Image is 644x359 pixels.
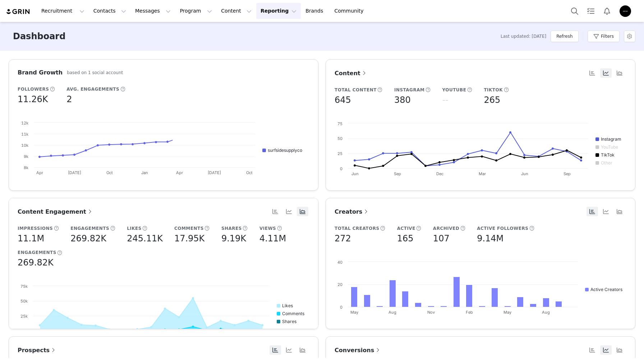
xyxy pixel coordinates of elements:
text: TikTok [601,152,615,158]
text: Jan [141,170,148,175]
text: Likes [282,303,293,308]
text: 11k [21,132,28,137]
h5: Engagements [18,249,56,256]
h5: Engagements [70,225,109,232]
text: Jun [521,171,528,176]
a: Tasks [583,3,599,19]
text: 50 [337,136,342,141]
h5: Shares [221,225,242,232]
h5: 380 [394,94,411,106]
text: Instagram [601,136,621,142]
text: 8k [24,165,28,170]
span: Content [335,70,368,77]
img: 5dcd0b7a-c37b-4f35-988d-96a1356221a4.png [620,5,631,17]
button: Contacts [89,3,130,19]
h5: YouTube [442,87,466,93]
text: Apr [176,170,183,175]
h5: Active Followers [477,225,528,232]
button: Search [567,3,583,19]
text: Feb [466,310,473,315]
h5: 269.82K [70,232,106,245]
text: surfsidesupplyco [268,147,302,153]
text: 75 [337,121,342,126]
text: 0 [340,166,342,171]
h5: Total Content [335,87,377,93]
button: Program [175,3,216,19]
h5: Impressions [18,225,53,232]
text: 50k [20,299,28,304]
h5: Total Creators [335,225,379,232]
button: Refresh [551,31,578,42]
a: Brands [301,3,330,19]
text: 12k [21,121,28,126]
h5: 165 [397,232,414,245]
h5: 245.11K [127,232,163,245]
button: Notifications [599,3,615,19]
h5: Likes [127,225,142,232]
h5: TikTok [484,87,503,93]
h5: 272 [335,232,351,245]
button: Filters [588,31,620,42]
text: [DATE] [208,170,221,175]
h3: Dashboard [13,30,65,43]
text: Aug [388,310,396,315]
h5: Instagram [394,87,425,93]
text: Dec [436,171,443,176]
text: Comments [282,311,304,316]
text: 10k [21,143,28,148]
text: May [503,310,511,315]
text: 25k [20,314,28,319]
text: 40 [337,260,342,265]
h5: Views [259,225,276,232]
h5: 9.14M [477,232,503,245]
span: Creators [335,208,369,215]
h5: Comments [174,225,204,232]
text: 9k [24,154,28,159]
text: YouTube [601,144,618,150]
h5: 11.26K [18,93,48,106]
text: [DATE] [68,170,81,175]
a: Creators [335,207,369,216]
a: Content Engagement [18,207,93,216]
text: Oct [106,170,113,175]
h5: 645 [335,94,351,106]
text: Shares [282,319,296,324]
text: Nov [427,310,435,315]
text: 0 [340,305,342,310]
h5: 107 [433,232,450,245]
img: grin logo [6,8,31,15]
text: May [350,310,358,315]
h5: Followers [18,86,49,92]
h5: Active [397,225,415,232]
text: 25 [337,151,342,156]
text: 75k [20,284,28,289]
h5: 17.95K [174,232,204,245]
text: 20 [337,282,342,287]
text: Jun [351,171,359,176]
text: Sep [394,171,401,176]
h5: -- [442,94,448,106]
a: Prospects [18,346,57,355]
a: Conversions [335,346,381,355]
text: Aug [542,310,550,315]
button: Messages [131,3,175,19]
button: Profile [615,5,638,17]
text: Other [601,160,612,165]
h5: based on 1 social account [67,69,123,76]
h5: 265 [484,94,500,106]
span: Content Engagement [18,208,93,215]
text: Active Creators [590,287,622,292]
a: Community [330,3,371,19]
h5: 4.11M [259,232,286,245]
text: Apr [36,170,43,175]
h5: 11.1M [18,232,44,245]
h5: Avg. Engagements [66,86,119,92]
h5: 9.19K [221,232,246,245]
span: Conversions [335,347,381,354]
button: Reporting [256,3,301,19]
span: Prospects [18,347,57,354]
h5: 2 [66,93,72,106]
h5: Archived [433,225,459,232]
span: Last updated: [DATE] [501,33,546,40]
